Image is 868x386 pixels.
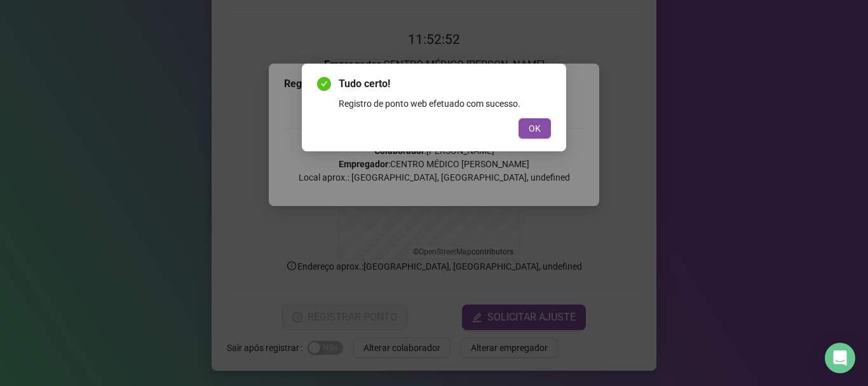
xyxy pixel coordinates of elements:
span: Tudo certo! [339,76,551,92]
div: Open Intercom Messenger [825,343,855,373]
span: check-circle [317,77,331,91]
div: Registro de ponto web efetuado com sucesso. [339,97,551,111]
button: OK [519,118,551,139]
span: OK [529,121,541,135]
